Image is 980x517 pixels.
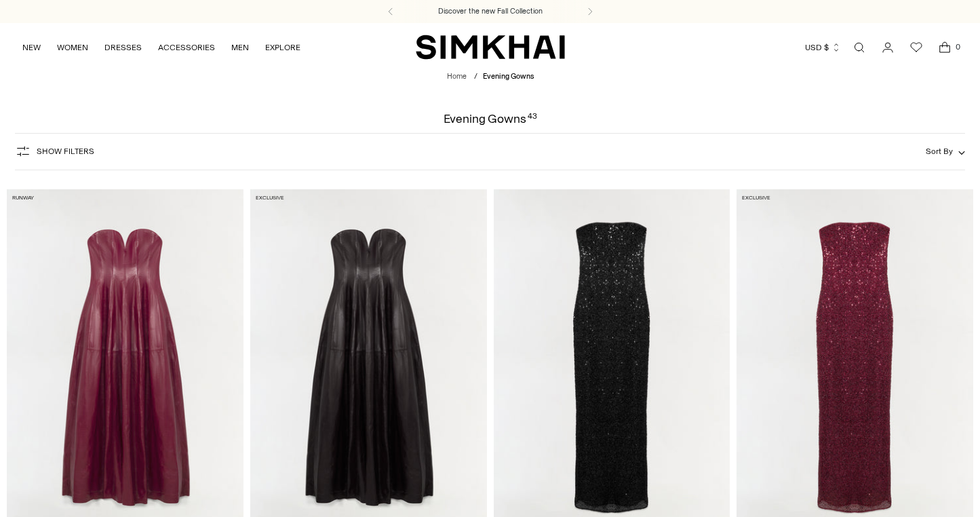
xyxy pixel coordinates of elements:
[926,147,953,156] span: Sort By
[57,33,88,62] a: WOMEN
[805,33,841,62] button: USD $
[231,33,249,62] a: MEN
[22,33,41,62] a: NEW
[438,6,543,17] a: Discover the new Fall Collection
[846,34,873,61] a: Open search modal
[926,144,965,159] button: Sort By
[931,34,958,61] a: Open cart modal
[265,33,300,62] a: EXPLORE
[158,33,215,62] a: ACCESSORIES
[483,72,534,81] span: Evening Gowns
[952,41,964,53] span: 0
[447,72,467,81] a: Home
[474,71,477,83] div: /
[444,113,537,125] h1: Evening Gowns
[528,113,537,125] div: 43
[447,71,534,83] nav: breadcrumbs
[104,33,142,62] a: DRESSES
[15,140,94,162] button: Show Filters
[416,34,565,60] a: SIMKHAI
[874,34,901,61] a: Go to the account page
[37,147,94,156] span: Show Filters
[903,34,930,61] a: Wishlist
